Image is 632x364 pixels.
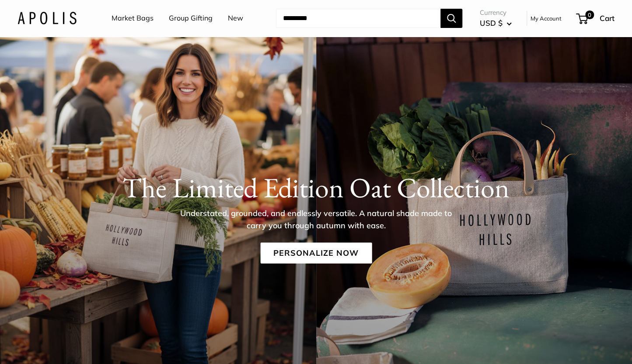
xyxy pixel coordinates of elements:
button: Search [440,9,462,28]
p: Understated, grounded, and endlessly versatile. A natural shade made to carry you through autumn ... [174,207,458,232]
span: 0 [585,10,594,19]
a: Group Gifting [169,12,213,25]
span: Currency [480,7,512,19]
a: My Account [531,13,562,24]
button: USD $ [480,16,512,30]
h1: The Limited Edition Oat Collection [17,171,615,204]
span: USD $ [480,18,503,27]
img: Apolis [17,12,77,24]
span: Cart [600,14,615,23]
a: Personalize Now [260,243,372,264]
a: Market Bags [112,12,154,25]
a: New [228,12,243,25]
input: Search... [276,9,440,28]
a: 0 Cart [577,11,615,25]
